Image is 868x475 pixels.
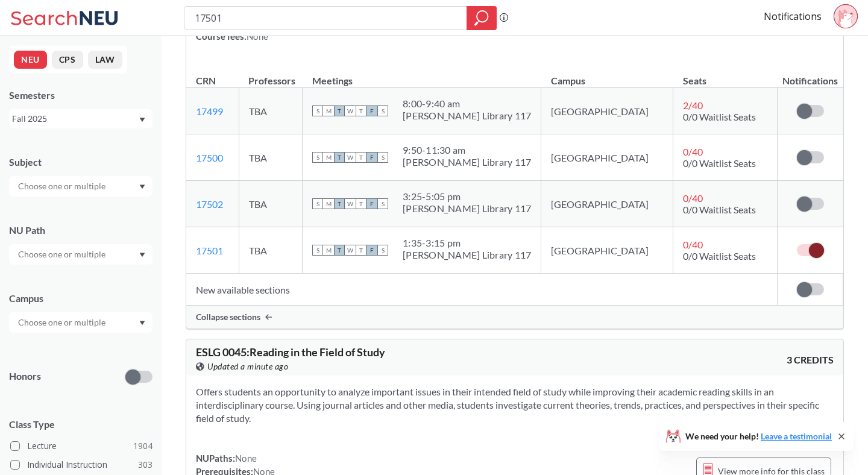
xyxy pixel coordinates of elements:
span: S [312,245,323,256]
span: M [323,105,334,116]
button: NEU [14,51,47,69]
span: T [356,152,366,163]
span: 0/0 Waitlist Seats [683,111,756,122]
span: S [377,198,388,209]
span: M [323,245,334,256]
span: T [356,198,366,209]
span: W [345,198,356,209]
span: S [312,152,323,163]
th: Professors [239,62,303,88]
span: None [247,31,268,42]
span: 3 CREDITS [787,353,834,366]
a: 17499 [196,105,223,117]
div: Fall 2025Dropdown arrow [9,109,153,128]
span: 0 / 40 [683,192,703,204]
div: Semesters [9,89,153,102]
div: 9:50 - 11:30 am [403,144,531,156]
div: CRN [196,74,216,87]
section: Offers students an opportunity to analyze important issues in their intended field of study while... [196,385,834,425]
span: F [366,245,377,256]
span: 2 / 40 [683,99,703,111]
td: [GEOGRAPHIC_DATA] [541,181,673,227]
div: [PERSON_NAME] Library 117 [403,203,531,215]
span: None [235,453,257,464]
span: W [345,105,356,116]
span: Updated a minute ago [207,360,288,373]
svg: Dropdown arrow [139,253,145,257]
input: Choose one or multiple [12,247,113,262]
label: Individual Instruction [10,457,153,473]
div: Dropdown arrow [9,176,153,197]
div: Subject [9,156,153,169]
a: 17501 [196,245,223,256]
div: Dropdown arrow [9,312,153,333]
a: Leave a testimonial [761,431,832,441]
span: S [377,245,388,256]
svg: Dropdown arrow [139,184,145,189]
svg: Dropdown arrow [139,118,145,122]
span: 303 [138,458,153,471]
span: Collapse sections [196,312,260,322]
span: T [334,152,345,163]
div: magnifying glass [467,6,497,30]
td: [GEOGRAPHIC_DATA] [541,134,673,181]
span: S [312,105,323,116]
td: New available sections [186,274,778,306]
a: 17502 [196,198,223,210]
label: Lecture [10,438,153,454]
div: [PERSON_NAME] Library 117 [403,156,531,168]
th: Meetings [303,62,541,88]
span: T [356,105,366,116]
div: 1:35 - 3:15 pm [403,237,531,249]
span: 0 / 40 [683,239,703,250]
th: Campus [541,62,673,88]
td: [GEOGRAPHIC_DATA] [541,88,673,134]
span: F [366,198,377,209]
span: 0/0 Waitlist Seats [683,250,756,262]
div: Fall 2025 [12,112,138,125]
div: NU Path [9,224,153,237]
td: [GEOGRAPHIC_DATA] [541,227,673,274]
th: Notifications [778,62,843,88]
span: T [356,245,366,256]
div: 8:00 - 9:40 am [403,98,531,110]
span: F [366,105,377,116]
span: S [377,105,388,116]
div: [PERSON_NAME] Library 117 [403,110,531,122]
div: Dropdown arrow [9,244,153,265]
span: T [334,105,345,116]
span: ESLG 0045 : Reading in the Field of Study [196,345,385,359]
button: LAW [88,51,122,69]
svg: Dropdown arrow [139,321,145,326]
div: 3:25 - 5:05 pm [403,190,531,203]
svg: magnifying glass [474,10,489,27]
input: Choose one or multiple [12,315,113,330]
span: We need your help! [685,432,832,441]
span: S [377,152,388,163]
span: T [334,245,345,256]
a: 17500 [196,152,223,163]
td: TBA [239,227,303,274]
p: Honors [9,370,41,383]
span: 0/0 Waitlist Seats [683,204,756,215]
a: Notifications [764,10,822,23]
td: TBA [239,134,303,181]
div: Campus [9,292,153,305]
button: CPS [52,51,83,69]
div: [PERSON_NAME] Library 117 [403,249,531,261]
span: 0 / 40 [683,146,703,157]
span: S [312,198,323,209]
span: T [334,198,345,209]
span: W [345,245,356,256]
input: Class, professor, course number, "phrase" [193,8,458,28]
span: W [345,152,356,163]
span: 0/0 Waitlist Seats [683,157,756,169]
span: 1904 [133,439,153,453]
th: Seats [673,62,778,88]
span: M [323,198,334,209]
div: Collapse sections [186,306,843,329]
span: M [323,152,334,163]
td: TBA [239,181,303,227]
input: Choose one or multiple [12,179,113,193]
td: TBA [239,88,303,134]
